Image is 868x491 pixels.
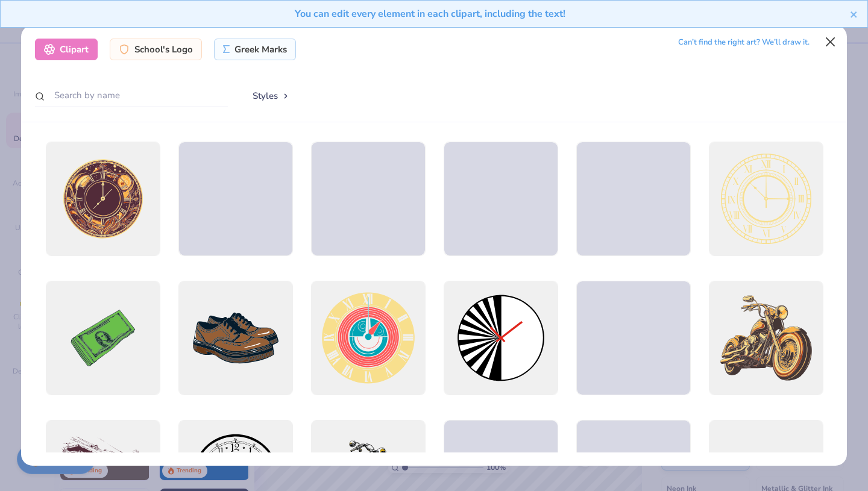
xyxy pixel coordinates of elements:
button: Styles [240,84,303,107]
div: Clipart [35,39,98,60]
button: close [850,7,858,21]
div: School's Logo [110,39,202,60]
div: You can edit every element in each clipart, including the text! [10,7,850,21]
div: Can’t find the right art? We’ll draw it. [678,32,810,53]
input: Search by name [35,84,228,107]
div: Greek Marks [214,39,297,60]
button: Close [819,31,842,54]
